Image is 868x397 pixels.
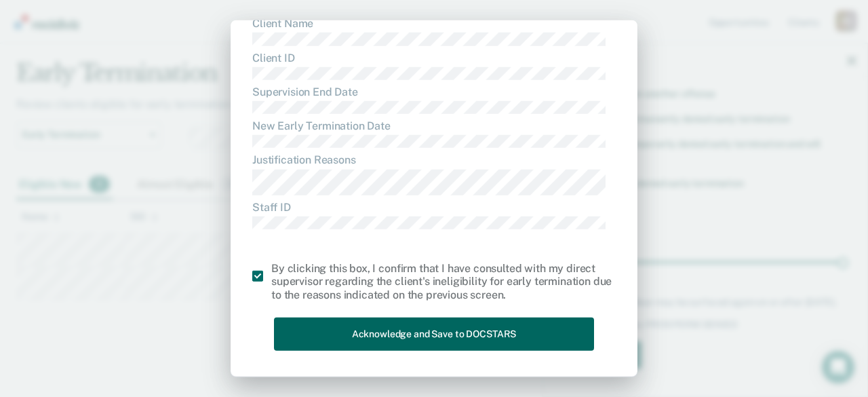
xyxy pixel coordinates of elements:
[252,119,616,132] dt: New Early Termination Date
[271,262,616,301] div: By clicking this box, I confirm that I have consulted with my direct supervisor regarding the cli...
[252,17,616,30] dt: Client Name
[274,318,594,351] button: Acknowledge and Save to DOCSTARS
[252,153,616,166] dt: Justification Reasons
[252,201,616,214] dt: Staff ID
[252,86,616,98] dt: Supervision End Date
[252,51,616,64] dt: Client ID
